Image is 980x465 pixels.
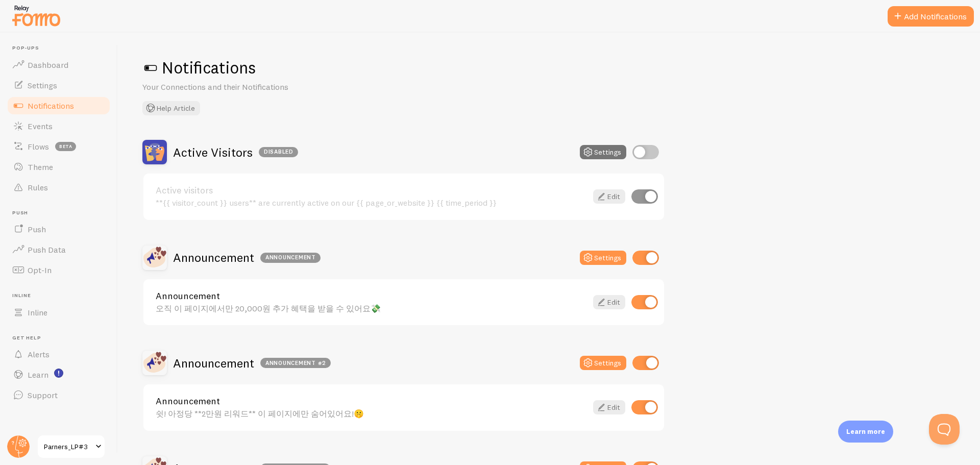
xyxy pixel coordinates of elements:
button: Settings [580,356,626,370]
span: Pop-ups [12,45,111,52]
span: Support [28,390,58,400]
p: Learn more [846,427,885,436]
a: Dashboard [6,55,111,75]
button: Settings [580,251,626,265]
div: 오직 이 페이지에서만 20,000원 추가 혜택을 받을 수 있어요💸 [156,304,587,313]
span: Flows [28,141,49,152]
a: Push [6,219,111,239]
div: Announcement #2 [260,358,331,368]
div: 쉿! 아정당 **2만원 리워드** 이 페이지에만 숨어있어요!🤫 [156,409,587,418]
span: Events [28,121,53,131]
span: Get Help [12,335,111,341]
div: Learn more [838,421,893,443]
a: Flows beta [6,136,111,157]
span: Push [12,210,111,216]
h2: Active Visitors [173,144,298,160]
a: Announcement [156,397,587,406]
a: Support [6,385,111,405]
span: Parners_LP#3 [44,440,92,453]
a: Learn [6,364,111,385]
span: Notifications [28,101,74,111]
h2: Announcement [173,355,331,371]
img: fomo-relay-logo-orange.svg [11,3,62,29]
span: Theme [28,162,53,172]
a: Rules [6,177,111,198]
button: Settings [580,145,626,159]
span: Rules [28,182,48,192]
a: Edit [593,400,625,414]
a: Opt-In [6,260,111,280]
span: Push [28,224,46,234]
div: **{{ visitor_count }} users** are currently active on our {{ page_or_website }} {{ time_period }} [156,198,587,207]
a: Alerts [6,344,111,364]
a: Edit [593,295,625,309]
span: Dashboard [28,60,68,70]
h1: Notifications [142,57,955,78]
img: Announcement [142,351,167,375]
a: Theme [6,157,111,177]
span: beta [55,142,76,151]
a: Announcement [156,291,587,301]
a: Settings [6,75,111,95]
span: Inline [28,307,47,317]
span: Inline [12,292,111,299]
img: Active Visitors [142,140,167,164]
a: Edit [593,189,625,204]
svg: <p>Watch New Feature Tutorials!</p> [54,369,63,378]
button: Help Article [142,101,200,115]
div: Disabled [259,147,298,157]
div: Announcement [260,253,321,263]
span: Push Data [28,244,66,255]
img: Announcement [142,246,167,270]
span: Alerts [28,349,50,359]
p: Your Connections and their Notifications [142,81,387,93]
a: Inline [6,302,111,323]
iframe: Help Scout Beacon - Open [929,414,960,445]
a: Events [6,116,111,136]
span: Opt-In [28,265,52,275]
a: Active visitors [156,186,587,195]
a: Parners_LP#3 [37,434,106,459]
a: Push Data [6,239,111,260]
span: Learn [28,370,48,380]
a: Notifications [6,95,111,116]
span: Settings [28,80,57,90]
h2: Announcement [173,250,321,265]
